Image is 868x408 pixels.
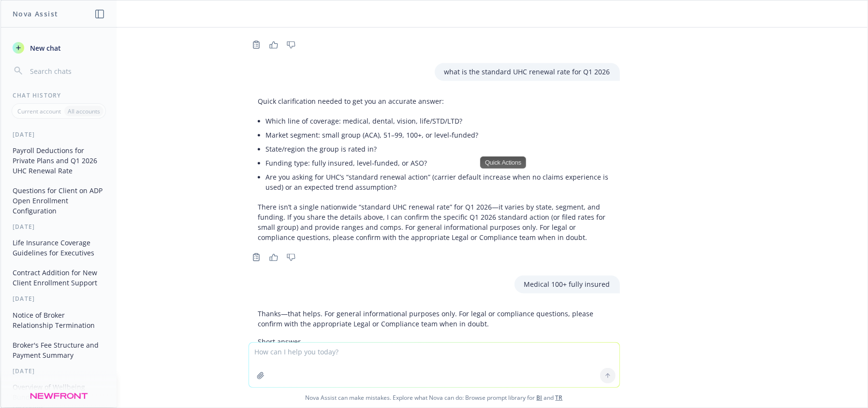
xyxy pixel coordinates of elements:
button: Payroll Deductions for Private Plans and Q1 2026 UHC Renewal Rate [9,142,109,179]
span: New chat [28,43,61,53]
p: Medical 100+ fully insured [524,280,610,290]
button: Questions for Client on ADP Open Enrollment Configuration [9,183,109,219]
p: Thanks—that helps. For general informational purposes only. For legal or compliance questions, pl... [258,309,610,329]
button: Notice of Broker Relationship Termination [9,307,109,333]
div: [DATE] [1,130,117,139]
a: TR [556,394,563,402]
input: Search chats [28,64,105,78]
p: All accounts [68,107,100,115]
li: Are you asking for UHC’s “standard renewal action” (carrier default increase when no claims exper... [266,170,610,195]
li: Market segment: small group (ACA), 51–99, 100+, or level‑funded? [266,128,610,142]
button: Contract Addition for New Client Enrollment Support [9,265,109,291]
button: New chat [9,39,109,56]
div: [DATE] [1,367,117,375]
p: Quick clarification needed to get you an accurate answer: [258,97,610,107]
p: what is the standard UHC renewal rate for Q1 2026 [444,67,610,77]
p: Short answer [258,337,610,347]
li: State/region the group is rated in? [266,142,610,156]
h1: Nova Assist [13,9,58,19]
svg: Copy to clipboard [252,41,261,49]
span: Nova Assist can make mistakes. Explore what Nova can do: Browse prompt library for and [4,388,864,408]
a: BI [537,394,543,402]
svg: Copy to clipboard [252,253,261,262]
button: Thumbs down [283,38,299,52]
button: Broker's Fee Structure and Payment Summary [9,337,109,363]
div: [DATE] [1,295,117,303]
div: Chat History [1,91,117,99]
p: There isn’t a single nationwide “standard UHC renewal rate” for Q1 2026—it varies by state, segme... [258,202,610,243]
li: Which line of coverage: medical, dental, vision, life/STD/LTD? [266,114,610,128]
div: [DATE] [1,223,117,231]
button: Life Insurance Coverage Guidelines for Executives [9,235,109,261]
button: Thumbs down [283,251,299,264]
li: Funding type: fully insured, level‑funded, or ASO? [266,156,610,170]
p: Current account [17,107,61,115]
